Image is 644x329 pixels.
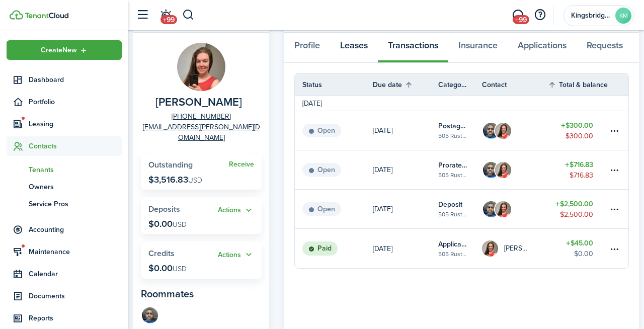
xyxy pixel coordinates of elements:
a: Isaiah Butler [141,306,159,326]
img: Isaiah Butler [142,307,158,323]
span: Owners [29,182,122,192]
img: Celeste Freeman [495,201,511,217]
table-amount-title: $716.83 [565,159,593,170]
table-amount-title: $45.00 [566,238,593,249]
span: Service Pros [29,199,122,209]
span: Credits [148,248,175,259]
a: Tenants [7,161,122,178]
button: Actions [218,205,254,216]
table-subtitle: 505 Rustic Pl [438,210,467,219]
table-info-title: Application fee [438,239,467,250]
status: Open [302,124,341,138]
a: Open [295,111,373,150]
a: Receive [229,160,254,169]
table-profile-info-text: [PERSON_NAME] [504,244,533,253]
p: $3,516.83 [148,175,202,185]
span: Celeste Freeman [155,96,242,109]
span: Maintenance [29,246,122,257]
th: Sort [373,78,438,91]
a: Isaiah ButlerCeleste Freeman [482,111,548,150]
img: Celeste Freeman [482,240,498,257]
img: TenantCloud [10,10,23,20]
a: Messaging [508,3,527,28]
img: Celeste Freeman [495,123,511,139]
p: $0.00 [148,263,187,273]
span: Accounting [29,224,122,235]
status: Open [302,163,341,177]
span: Contacts [29,141,122,151]
a: Owners [7,178,122,195]
button: Actions [218,249,254,261]
th: Contact [482,79,548,90]
button: Open sidebar [133,6,152,25]
a: Dashboard [7,70,122,90]
table-amount-title: $300.00 [561,120,593,131]
a: Insurance [448,33,508,63]
button: Open resource center [531,7,548,24]
a: Open [295,150,373,189]
a: Open [295,190,373,228]
table-amount-title: $2,500.00 [555,199,593,209]
button: Open menu [218,205,254,216]
a: Postage fee505 Rustic Pl [438,111,482,150]
panel-main-subtitle: Roommates [141,286,262,301]
a: Isaiah ButlerCeleste Freeman [482,190,548,228]
a: [DATE] [373,229,438,268]
a: $300.00$300.00 [548,111,608,150]
avatar-text: KM [615,8,631,24]
a: [DATE] [373,111,438,150]
a: $716.83$716.83 [548,150,608,189]
status: Paid [302,241,338,256]
span: +99 [160,15,177,24]
img: Isaiah Butler [483,201,499,217]
p: $0.00 [148,219,187,229]
a: Service Pros [7,195,122,212]
img: Celeste Freeman [495,162,511,178]
span: USD [188,175,202,186]
span: Create New [41,47,77,54]
a: [DATE] [373,190,438,228]
span: Kingsbridge Management Inc [571,12,611,19]
a: Requests [577,33,633,63]
a: $2,500.00$2,500.00 [548,190,608,228]
p: [DATE] [373,164,392,175]
span: Dashboard [29,74,122,85]
th: Status [295,79,373,90]
span: Documents [29,291,122,301]
table-amount-description: $0.00 [574,249,593,259]
a: Leases [330,33,378,63]
table-info-title: Postage fee [438,121,467,131]
span: USD [173,219,187,230]
span: Leasing [29,119,122,129]
p: [DATE] [373,243,392,254]
status: Open [302,202,341,216]
span: Outstanding [148,159,193,171]
table-info-title: Deposit [438,199,462,210]
a: [PHONE_NUMBER] [172,111,231,122]
img: Celeste Freeman [177,43,225,91]
span: Reports [29,313,122,323]
button: Open menu [7,40,122,60]
table-subtitle: 505 Rustic Pl [438,131,467,140]
table-amount-description: $716.83 [570,170,593,181]
p: [DATE] [373,204,392,214]
img: TenantCloud [25,13,68,19]
img: Isaiah Butler [483,162,499,178]
a: Applications [508,33,577,63]
a: Reports [7,308,122,328]
span: Calendar [29,269,122,279]
a: Prorated rent505 Rustic Pl [438,150,482,189]
a: Notifications [156,3,175,28]
span: Deposits [148,203,180,215]
span: Tenants [29,164,122,175]
button: Open menu [218,249,254,261]
table-amount-description: $2,500.00 [560,209,593,220]
table-info-title: Prorated rent [438,160,467,171]
table-subtitle: 505 Rustic Pl [438,250,467,259]
table-amount-description: $300.00 [566,131,593,141]
p: [DATE] [373,125,392,136]
a: Deposit505 Rustic Pl [438,190,482,228]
